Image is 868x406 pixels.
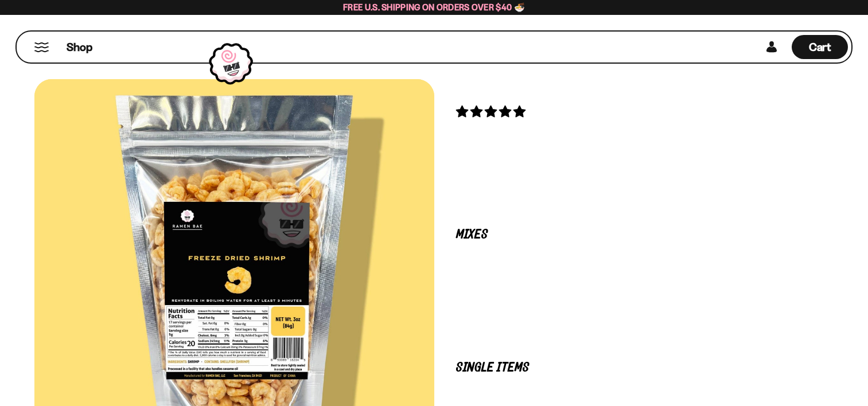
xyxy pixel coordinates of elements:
span: Cart [809,40,831,54]
p: Single Items [456,362,812,373]
a: Cart [792,32,848,63]
button: Mobile Menu Trigger [34,42,49,52]
a: Shop [67,35,92,59]
p: Mixes [456,229,812,240]
span: 4.90 stars [456,104,528,119]
span: Free U.S. Shipping on Orders over $40 🍜 [343,2,525,13]
span: Shop [67,40,92,55]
